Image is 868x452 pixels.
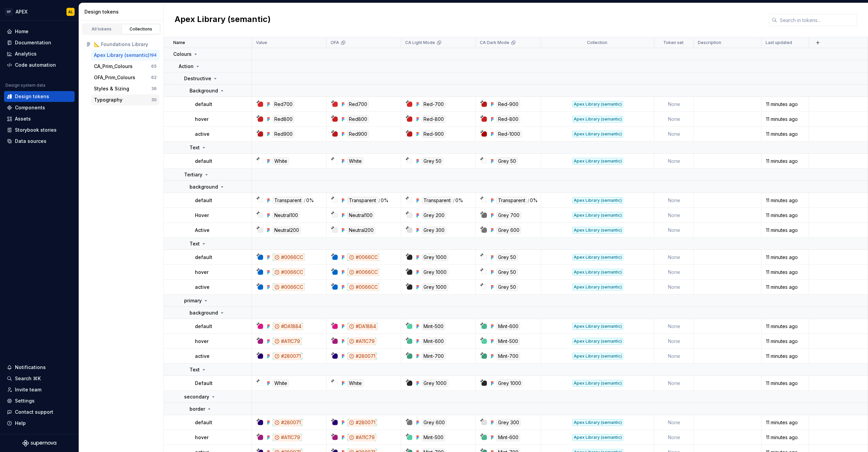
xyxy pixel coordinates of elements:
p: active [195,353,210,360]
p: active [195,131,210,137]
td: None [654,349,694,364]
div: Grey 300 [496,419,521,426]
p: CA Light Mode [405,40,435,45]
a: Settings [4,395,75,406]
div: #280071 [347,419,377,426]
div: Apex Library (semantic) [572,284,623,290]
p: background [190,309,218,316]
button: Notifications [4,362,75,373]
div: Search ⌘K [15,375,41,382]
div: Red900 [347,130,369,138]
button: OFA_Prim_Colours62 [91,72,159,83]
div: Red-1000 [496,130,522,138]
div: 11 minutes ago [762,434,808,441]
p: Action [179,63,194,70]
div: Grey 600 [496,227,521,234]
div: #DA1884 [347,323,378,330]
div: Grey 200 [422,212,446,219]
div: APEX [16,8,27,15]
a: Apex Library (semantic)194 [91,50,159,61]
div: / [453,197,455,204]
div: Storybook stories [15,127,57,133]
div: White [273,380,289,387]
div: Mint-600 [496,323,520,330]
td: None [654,193,694,208]
div: #280071 [347,352,377,360]
div: 62 [151,75,157,80]
div: 11 minutes ago [762,227,808,234]
div: 11 minutes ago [762,158,808,165]
input: Search in tokens... [777,14,857,26]
div: 0% [530,197,538,204]
div: Transparent [422,197,452,204]
div: 11 minutes ago [762,284,808,290]
button: Help [4,418,75,429]
p: default [195,419,212,426]
div: Mint-700 [496,352,520,360]
div: #A11C79 [347,338,376,345]
button: Search ⌘K [4,373,75,384]
div: Data sources [15,138,46,145]
div: 11 minutes ago [762,269,808,276]
div: #0066CC [347,283,379,291]
div: Apex Library (semantic) [572,269,623,276]
div: Mint-700 [422,352,446,360]
p: default [195,158,212,165]
div: Documentation [15,39,51,46]
div: Grey 1000 [422,283,448,291]
div: 194 [150,52,157,58]
div: Help [15,420,26,427]
a: Supernova Logo [22,440,56,447]
p: Description [698,40,721,45]
h2: Apex Library (semantic) [175,14,271,26]
div: Grey 1000 [422,254,448,261]
div: Design system data [5,83,45,88]
div: #0066CC [347,254,379,261]
td: None [654,319,694,334]
div: Grey 1000 [422,268,448,276]
p: Text [190,240,200,247]
div: 0% [381,197,389,204]
div: 11 minutes ago [762,419,808,426]
p: OFA [331,40,339,45]
td: None [654,334,694,349]
p: hover [195,269,209,276]
p: Text [190,144,200,151]
td: None [654,250,694,265]
td: None [654,127,694,142]
div: Neutral200 [273,227,301,234]
div: Apex Library (semantic) [572,323,623,330]
div: 11 minutes ago [762,101,808,108]
div: 11 minutes ago [762,254,808,261]
p: Tertiary [184,171,202,178]
div: Neutral100 [347,212,374,219]
div: White [347,380,363,387]
p: Active [195,227,210,234]
div: / [378,197,380,204]
p: border [190,406,205,412]
div: 11 minutes ago [762,353,808,360]
div: Red800 [347,115,369,123]
div: Assets [15,115,31,122]
td: None [654,154,694,169]
p: hover [195,338,209,345]
td: None [654,280,694,295]
td: None [654,97,694,112]
p: Background [190,87,218,94]
div: Notifications [15,364,46,371]
div: Apex Library (semantic) [572,254,623,261]
div: Neutral100 [273,212,300,219]
div: Red700 [273,101,294,108]
div: Red700 [347,101,369,108]
p: Token set [663,40,684,45]
div: Apex Library (semantic) [572,101,623,108]
div: Collections [124,26,158,32]
p: Default [195,380,213,387]
a: Home [4,26,75,37]
div: Red800 [273,115,294,123]
td: None [654,376,694,391]
p: background [190,184,218,190]
td: None [654,208,694,223]
p: Colours [173,51,192,58]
